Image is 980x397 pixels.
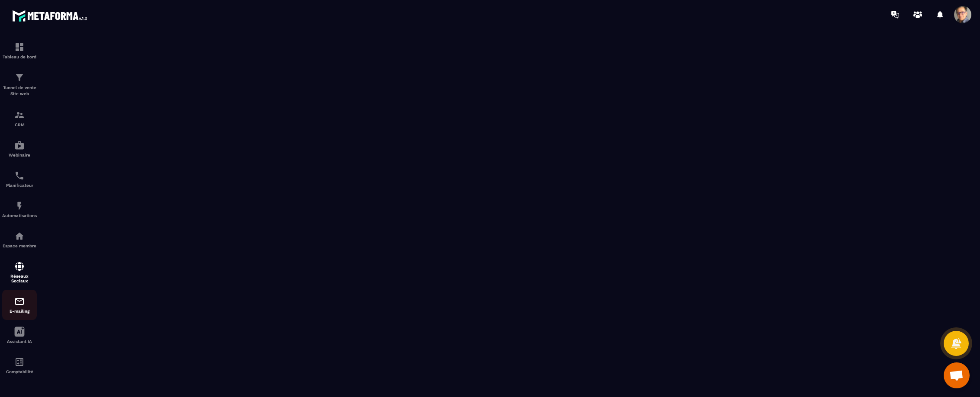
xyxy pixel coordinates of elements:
a: formationformationTunnel de vente Site web [2,66,37,103]
p: Assistant IA [2,339,37,344]
img: formation [14,42,25,52]
a: automationsautomationsAutomatisations [2,194,37,224]
p: Automatisations [2,213,37,218]
p: CRM [2,122,37,127]
img: formation [14,72,25,83]
a: formationformationCRM [2,103,37,134]
a: automationsautomationsWebinaire [2,134,37,164]
a: schedulerschedulerPlanificateur [2,164,37,194]
p: Tableau de bord [2,54,37,59]
a: automationsautomationsEspace membre [2,224,37,255]
p: Webinaire [2,153,37,157]
img: social-network [14,261,25,272]
img: automations [14,140,25,150]
img: automations [14,231,25,241]
img: formation [14,110,25,120]
img: logo [12,8,90,24]
img: email [14,296,25,307]
a: accountantaccountantComptabilité [2,350,37,381]
p: Comptabilité [2,369,37,374]
p: E-mailing [2,309,37,314]
img: scheduler [14,170,25,181]
div: Ouvrir le chat [944,362,970,388]
a: Assistant IA [2,320,37,350]
p: Réseaux Sociaux [2,274,37,283]
p: Tunnel de vente Site web [2,85,37,97]
p: Planificateur [2,183,37,188]
img: accountant [14,357,25,367]
a: social-networksocial-networkRéseaux Sociaux [2,255,37,290]
img: automations [14,201,25,211]
p: Espace membre [2,243,37,248]
a: emailemailE-mailing [2,290,37,320]
a: formationformationTableau de bord [2,35,37,66]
